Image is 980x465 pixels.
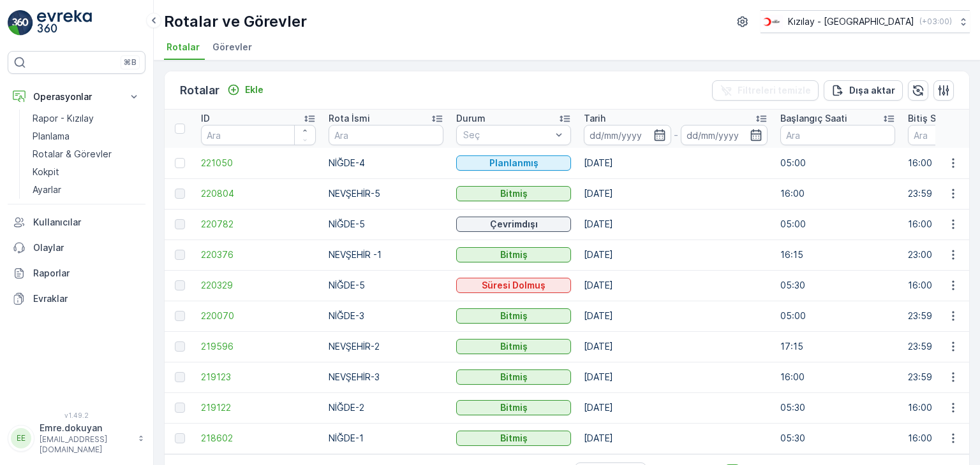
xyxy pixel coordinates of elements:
[11,428,31,448] div: EE
[201,310,316,322] a: 220070
[201,248,316,261] span: 220376
[456,247,571,262] button: Bitmiş
[456,217,571,232] button: Çevrimdışı
[780,125,895,145] input: Ara
[774,392,902,423] td: 05:30
[175,372,185,382] div: Toggle Row Selected
[774,209,902,240] td: 05:00
[329,125,443,145] input: Ara
[774,301,902,331] td: 05:00
[908,112,953,125] p: Bitiş Saati
[40,422,131,434] p: Emre.dokuyan
[456,186,571,201] button: Bitmiş
[456,339,571,354] button: Bitmiş
[780,112,847,125] p: Başlangıç Saati
[774,270,902,301] td: 05:30
[490,218,538,231] p: Çevrimdışı
[577,178,774,209] td: [DATE]
[33,166,59,178] p: Kokpit
[201,187,316,200] a: 220804
[774,362,902,392] td: 16:00
[738,84,811,97] p: Filtreleri temizle
[33,130,70,143] p: Planlama
[500,187,528,200] p: Bitmiş
[489,157,538,169] p: Planlanmış
[577,270,774,301] td: [DATE]
[674,127,678,143] p: -
[761,10,970,33] button: Kızılay - [GEOGRAPHIC_DATA](+03:00)
[322,392,450,423] td: NİĞDE-2
[482,279,546,292] p: Süresi Dolmuş
[577,423,774,454] td: [DATE]
[584,125,671,145] input: dd/mm/yyyy
[27,145,145,163] a: Rotalar & Görevler
[322,240,450,270] td: NEVŞEHİR -1
[577,362,774,392] td: [DATE]
[500,340,528,353] p: Bitmiş
[175,311,185,321] div: Toggle Row Selected
[824,80,903,101] button: Dışa aktar
[201,432,316,445] a: 218602
[774,331,902,362] td: 17:15
[33,241,140,254] p: Olaylar
[8,210,145,235] a: Kullanıcılar
[577,240,774,270] td: [DATE]
[8,235,145,261] a: Olaylar
[577,331,774,362] td: [DATE]
[322,423,450,454] td: NİĞDE-1
[33,183,61,196] p: Ayarlar
[681,125,768,145] input: dd/mm/yyyy
[8,10,33,36] img: logo
[180,82,219,99] p: Rotalar
[33,292,140,305] p: Evraklar
[774,240,902,270] td: 16:15
[201,401,316,414] a: 219122
[774,423,902,454] td: 05:30
[164,11,307,32] p: Rotalar ve Görevler
[33,148,112,161] p: Rotalar & Görevler
[577,148,774,178] td: [DATE]
[175,433,185,443] div: Toggle Row Selected
[456,308,571,324] button: Bitmiş
[456,112,486,125] p: Durum
[500,371,528,383] p: Bitmiş
[175,403,185,413] div: Toggle Row Selected
[33,90,120,103] p: Operasyonlar
[175,189,185,199] div: Toggle Row Selected
[456,278,571,293] button: Süresi Dolmuş
[175,250,185,260] div: Toggle Row Selected
[175,280,185,290] div: Toggle Row Selected
[322,178,450,209] td: NEVŞEHİR-5
[577,301,774,331] td: [DATE]
[322,301,450,331] td: NİĞDE-3
[712,80,819,101] button: Filtreleri temizle
[8,422,145,455] button: EEEmre.dokuyan[EMAIL_ADDRESS][DOMAIN_NAME]
[500,248,528,261] p: Bitmiş
[222,82,269,97] button: Ekle
[322,209,450,240] td: NİĞDE-5
[201,279,316,292] a: 220329
[201,218,316,231] a: 220782
[456,431,571,446] button: Bitmiş
[212,41,252,54] span: Görevler
[761,15,783,29] img: k%C4%B1z%C4%B1lay_D5CCths_t1JZB0k.png
[329,112,370,125] p: Rota İsmi
[175,158,185,168] div: Toggle Row Selected
[500,401,528,414] p: Bitmiş
[322,148,450,178] td: NİĞDE-4
[201,371,316,383] a: 219123
[27,163,145,181] a: Kokpit
[175,341,185,352] div: Toggle Row Selected
[201,157,316,169] a: 221050
[27,127,145,145] a: Planlama
[27,110,145,127] a: Rapor - Kızılay
[774,148,902,178] td: 05:00
[124,57,137,68] p: ⌘B
[33,216,140,229] p: Kullanıcılar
